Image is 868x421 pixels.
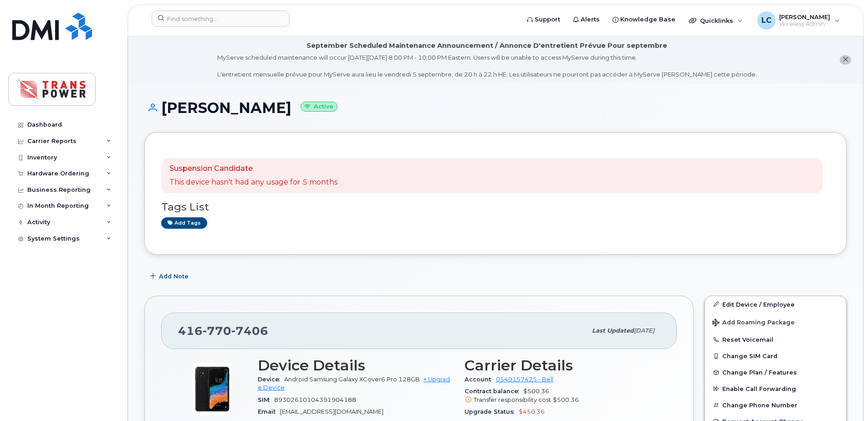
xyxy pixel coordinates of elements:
h3: Tags List [161,201,830,213]
span: 770 [203,324,231,338]
h3: Carrier Details [465,357,660,374]
span: Add Roaming Package [712,319,795,328]
h1: [PERSON_NAME] [144,100,847,116]
span: $450.36 [519,408,545,415]
button: Enable Call Forwarding [705,380,846,397]
button: Change Phone Number [705,397,846,413]
button: Change SIM Card [705,348,846,364]
a: Add tags [161,217,207,229]
small: Active [301,102,337,112]
span: [EMAIL_ADDRESS][DOMAIN_NAME] [280,408,383,415]
span: Upgrade Status [465,408,519,415]
span: Add Note [159,272,189,281]
span: Last updated [592,327,634,334]
p: Suspension Candidate [169,164,337,174]
button: Add Note [144,268,196,285]
span: Contract balance [465,388,523,395]
span: $500.36 [465,388,660,404]
button: Add Roaming Package [705,313,846,331]
span: Email [258,408,280,415]
span: Transfer responsibility cost [474,396,551,403]
h3: Device Details [258,357,454,374]
img: image20231002-3703462-133h4rb.jpeg [185,362,240,416]
span: Android Samsung Galaxy XCover6 Pro 128GB [284,376,420,383]
span: Device [258,376,284,383]
button: Reset Voicemail [705,331,846,348]
p: This device hasn't had any usage for 5 months [169,177,337,188]
div: MyServe scheduled maintenance will occur [DATE][DATE] 8:00 PM - 10:00 PM Eastern. Users will be u... [217,53,757,79]
span: 7406 [231,324,268,338]
a: 0549157425 - Bell [496,376,553,383]
span: 416 [178,324,268,338]
span: Change Plan / Features [722,369,797,376]
span: Enable Call Forwarding [722,385,796,392]
span: SIM [258,396,274,403]
span: [DATE] [634,327,654,334]
span: Account [465,376,496,383]
span: 89302610104391904188 [274,396,356,403]
div: September Scheduled Maintenance Announcement / Annonce D'entretient Prévue Pour septembre [306,41,667,51]
button: close notification [840,55,851,65]
span: $500.36 [553,396,579,403]
a: Edit Device / Employee [705,296,846,313]
button: Change Plan / Features [705,364,846,380]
